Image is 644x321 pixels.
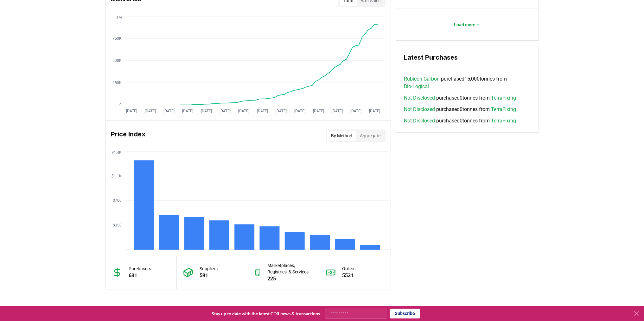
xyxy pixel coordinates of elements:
tspan: $1.4K [112,150,122,155]
p: Orders [342,265,355,272]
p: 591 [200,272,218,279]
button: By Method [327,131,356,141]
tspan: [DATE] [350,109,361,113]
a: TerraFixing [491,106,516,113]
tspan: [DATE] [144,109,156,113]
a: Bio-Logical [404,83,429,90]
tspan: [DATE] [126,109,137,113]
tspan: [DATE] [238,109,249,113]
tspan: [DATE] [294,109,305,113]
a: Not Disclosed [404,106,435,113]
tspan: [DATE] [331,109,342,113]
p: 5531 [342,272,355,279]
tspan: $1.1K [112,174,122,178]
tspan: [DATE] [369,109,380,113]
h3: Latest Purchases [404,53,531,62]
tspan: [DATE] [219,109,230,113]
tspan: [DATE] [275,109,286,113]
tspan: 500K [112,58,122,63]
tspan: 750K [112,36,122,41]
tspan: [DATE] [182,109,193,113]
a: Not Disclosed [404,94,435,102]
p: 225 [267,275,313,283]
tspan: 250K [112,81,122,85]
button: Load more [449,18,486,31]
p: Load more [454,22,475,28]
tspan: [DATE] [313,109,324,113]
button: Aggregate [356,131,384,141]
tspan: [DATE] [163,109,174,113]
p: 631 [129,272,151,279]
tspan: 0 [119,103,122,107]
tspan: $350 [113,223,122,227]
p: Purchasers [129,265,151,272]
span: purchased 0 tonnes from [404,106,516,113]
a: Rubicon Carbon [404,75,440,83]
a: TerraFixing [491,117,516,125]
tspan: $700 [113,198,122,203]
p: Suppliers [200,265,218,272]
a: Not Disclosed [404,117,435,125]
p: Marketplaces, Registries, & Services [267,262,313,275]
tspan: 1M [116,15,122,20]
span: purchased 0 tonnes from [404,117,516,125]
a: TerraFixing [491,94,516,102]
span: purchased 15,000 tonnes from [404,75,531,90]
tspan: [DATE] [201,109,212,113]
h3: Price Index [111,129,145,142]
span: purchased 0 tonnes from [404,94,516,102]
tspan: [DATE] [257,109,268,113]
